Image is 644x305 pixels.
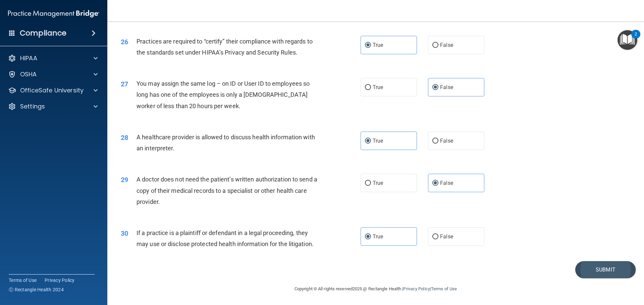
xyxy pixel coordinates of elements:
a: OSHA [8,70,98,78]
a: Terms of Use [431,286,457,291]
div: 2 [635,34,637,43]
a: HIPAA [8,54,98,62]
span: False [440,42,453,48]
button: Submit [575,261,636,278]
div: Copyright © All rights reserved 2025 @ Rectangle Health | | [253,278,498,300]
a: OfficeSafe University [8,86,98,94]
span: Ⓒ Rectangle Health 2024 [9,286,64,293]
input: True [365,139,371,144]
input: False [432,139,438,144]
span: A doctor does not need the patient’s written authorization to send a copy of their medical record... [137,176,317,205]
span: If a practice is a plaintiff or defendant in a legal proceeding, they may use or disclose protect... [137,229,314,247]
span: False [440,233,453,240]
input: False [432,234,438,239]
h4: Compliance [20,28,66,38]
span: 30 [121,229,128,237]
input: False [432,43,438,48]
span: 28 [121,134,128,142]
p: OSHA [20,70,37,78]
span: 29 [121,176,128,184]
span: True [373,233,383,240]
span: True [373,180,383,186]
p: OfficeSafe University [20,86,84,94]
a: Terms of Use [9,277,37,284]
span: True [373,84,383,90]
span: Practices are required to “certify” their compliance with regards to the standards set under HIPA... [137,38,313,56]
span: True [373,42,383,48]
p: Settings [20,102,45,110]
span: 27 [121,80,128,88]
img: PMB logo [8,7,99,20]
a: Privacy Policy [403,286,430,291]
a: Privacy Policy [45,277,75,284]
input: True [365,234,371,239]
span: False [440,138,453,144]
span: True [373,138,383,144]
input: False [432,85,438,90]
input: False [432,181,438,186]
span: You may assign the same log – on ID or User ID to employees so long has one of the employees is o... [137,80,310,109]
button: Open Resource Center, 2 new notifications [618,30,637,50]
a: Settings [8,102,98,110]
span: 26 [121,38,128,46]
span: False [440,180,453,186]
input: True [365,85,371,90]
input: True [365,43,371,48]
input: True [365,181,371,186]
p: HIPAA [20,54,37,62]
span: False [440,84,453,90]
span: A healthcare provider is allowed to discuss health information with an interpreter. [137,134,315,152]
